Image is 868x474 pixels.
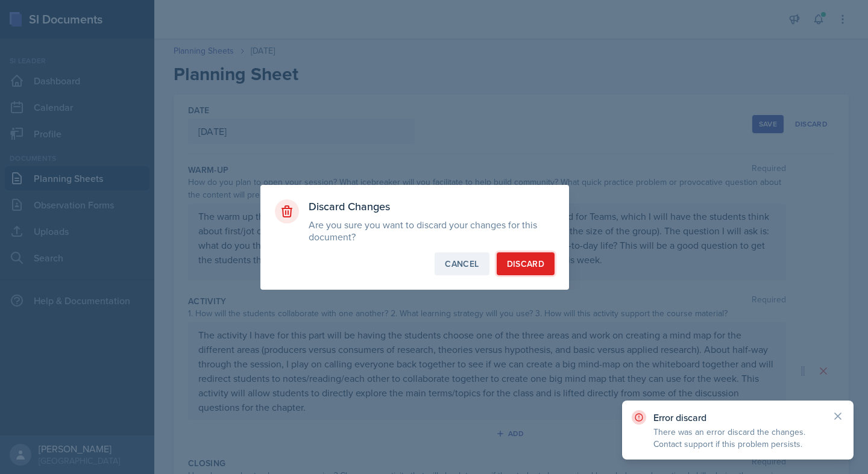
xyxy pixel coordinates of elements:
p: Are you sure you want to discard your changes for this document? [309,219,555,243]
p: There was an error discard the changes. Contact support if this problem persists. [653,426,822,450]
div: Discard [507,258,544,270]
div: Cancel [445,258,479,270]
h3: Discard Changes [309,199,555,214]
p: Error discard [653,411,822,423]
button: Cancel [435,252,489,275]
button: Discard [497,252,555,275]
